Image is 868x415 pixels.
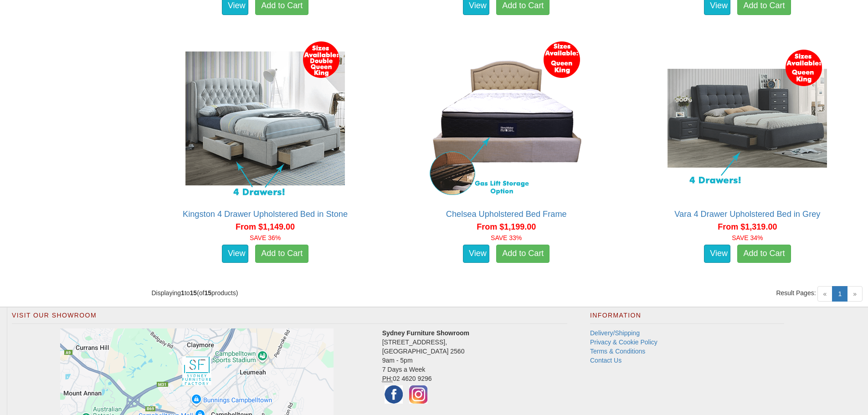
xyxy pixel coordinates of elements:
h2: Visit Our Showroom [12,312,567,324]
span: From $1,199.00 [477,222,536,231]
a: Add to Cart [737,245,791,263]
span: « [817,286,833,302]
span: Result Pages: [776,288,816,297]
img: Facebook [382,383,405,406]
a: 1 [832,286,847,302]
a: View [222,245,248,263]
a: Chelsea Upholstered Bed Frame [446,210,567,219]
strong: 15 [190,289,197,297]
h2: Information [590,312,784,324]
a: Privacy & Cookie Policy [590,338,657,346]
font: SAVE 36% [250,234,281,241]
a: Vara 4 Drawer Upholstered Bed in Grey [674,210,820,219]
strong: 1 [181,289,185,297]
a: Kingston 4 Drawer Upholstered Bed in Stone [183,210,348,219]
strong: Sydney Furniture Showroom [382,329,469,337]
strong: 15 [204,289,211,297]
img: Vara 4 Drawer Upholstered Bed in Grey [665,36,829,200]
a: Contact Us [590,357,621,364]
font: SAVE 33% [491,234,522,241]
a: Add to Cart [255,245,308,263]
a: View [704,245,730,263]
img: Instagram [407,383,430,406]
span: From $1,149.00 [236,222,295,231]
a: Add to Cart [496,245,550,263]
a: Terms & Conditions [590,348,645,355]
font: SAVE 34% [732,234,763,241]
div: Displaying to (of products) [144,288,506,297]
img: Kingston 4 Drawer Upholstered Bed in Stone [183,36,347,200]
span: From $1,319.00 [718,222,777,231]
abbr: Phone [382,375,393,383]
img: Chelsea Upholstered Bed Frame [424,36,588,200]
a: Delivery/Shipping [590,329,640,337]
span: » [847,286,863,302]
a: View [463,245,489,263]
